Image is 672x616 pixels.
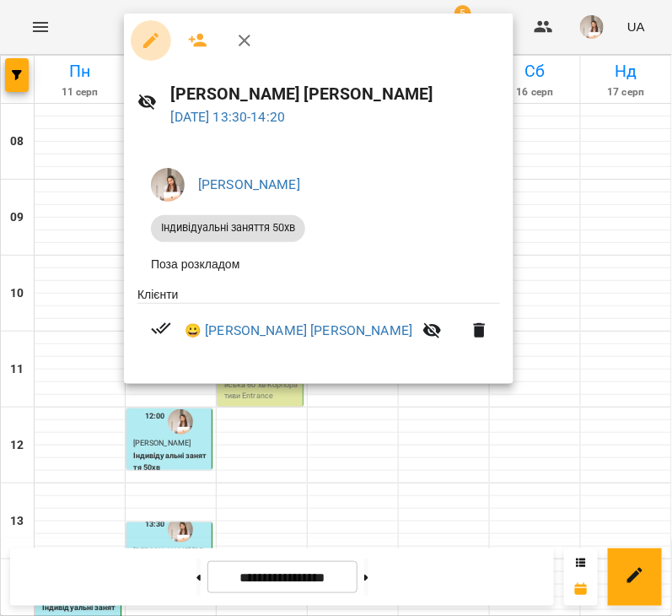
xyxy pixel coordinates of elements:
[137,249,500,279] li: Поза розкладом
[151,318,171,338] svg: Візит сплачено
[198,176,300,192] a: [PERSON_NAME]
[185,321,412,341] a: 😀 [PERSON_NAME] [PERSON_NAME]
[171,109,286,125] a: [DATE] 13:30-14:20
[151,168,185,202] img: 712aada8251ba8fda70bc04018b69839.jpg
[151,220,305,235] span: Індивідуальні заняття 50хв
[137,286,500,365] ul: Клієнти
[171,81,500,107] h6: [PERSON_NAME] [PERSON_NAME]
